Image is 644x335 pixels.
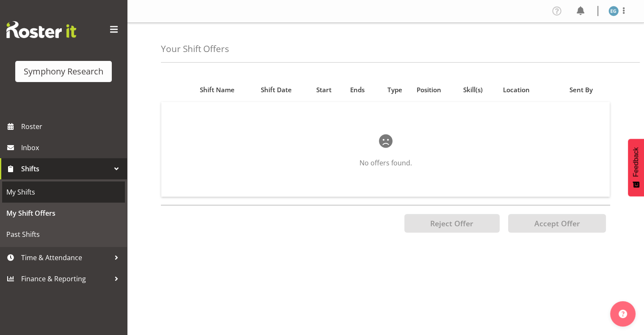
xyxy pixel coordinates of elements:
img: Rosterit website logo [6,21,76,38]
button: Accept Offer [508,214,606,233]
a: Past Shifts [2,224,125,245]
span: Feedback [632,147,640,177]
span: Start [316,85,332,95]
span: Position [416,85,441,95]
span: Skill(s) [463,85,483,95]
span: Time & Attendance [21,251,110,264]
h4: Your Shift Offers [161,44,229,54]
span: Shifts [21,162,110,175]
span: Location [503,85,530,95]
span: Type [387,85,402,95]
span: Sent By [569,85,593,95]
span: Finance & Reporting [21,272,110,285]
button: Reject Offer [404,214,500,233]
span: Roster [21,120,123,133]
button: Feedback - Show survey [628,139,644,196]
a: My Shift Offers [2,203,125,224]
span: Inbox [21,141,123,154]
a: My Shifts [2,181,125,203]
p: No offers found. [188,158,583,168]
span: Accept Offer [534,218,580,228]
span: Ends [350,85,365,95]
span: Shift Date [261,85,292,95]
img: help-xxl-2.png [619,310,627,318]
span: My Shifts [6,186,121,198]
span: Past Shifts [6,228,121,241]
span: My Shift Offers [6,207,121,220]
div: Symphony Research [24,65,103,78]
span: Reject Offer [430,218,473,228]
span: Shift Name [200,85,235,95]
img: evelyn-gray1866.jpg [608,6,619,16]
